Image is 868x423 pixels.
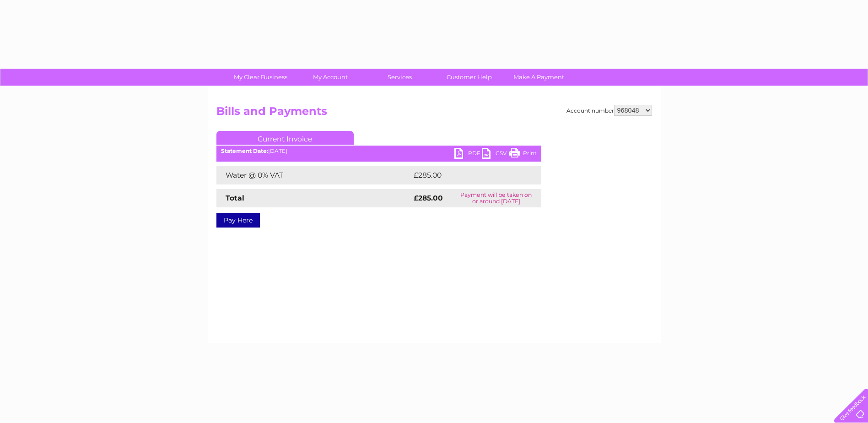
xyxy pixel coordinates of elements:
[566,105,652,116] div: Account number
[216,148,541,154] div: [DATE]
[482,148,509,161] a: CSV
[221,147,268,154] b: Statement Date:
[451,189,541,207] td: Payment will be taken on or around [DATE]
[216,166,411,184] td: Water @ 0% VAT
[362,69,437,86] a: Services
[292,69,368,86] a: My Account
[223,69,298,86] a: My Clear Business
[216,131,354,145] a: Current Invoice
[226,194,244,202] strong: Total
[411,166,525,184] td: £285.00
[509,148,537,161] a: Print
[216,105,652,122] h2: Bills and Payments
[501,69,577,86] a: Make A Payment
[414,194,443,202] strong: £285.00
[216,213,260,228] a: Pay Here
[431,69,507,86] a: Customer Help
[454,148,482,161] a: PDF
